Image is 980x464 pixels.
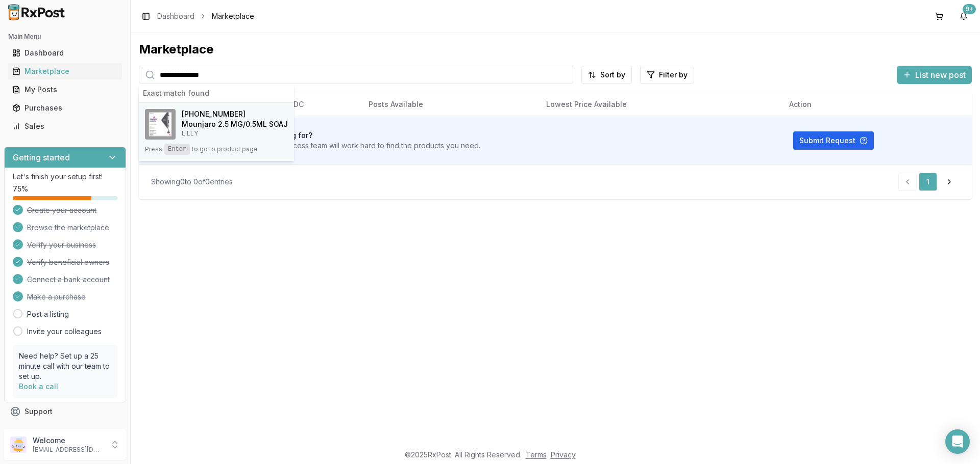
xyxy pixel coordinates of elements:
[24,425,59,435] span: Feedback
[12,66,118,76] div: Marketplace
[27,275,110,285] span: Connect a bank account
[12,85,118,95] div: My Posts
[4,402,126,421] button: Support
[12,103,118,113] div: Purchases
[139,84,294,103] div: Exact match found
[600,70,625,80] span: Sort by
[551,450,576,459] a: Privacy
[4,118,126,134] button: Sales
[12,121,118,131] div: Sales
[8,33,122,41] h2: Main Menu
[188,141,480,151] p: Let us know! Our pharmacy success team will work hard to find the products you need.
[8,117,122,135] a: Sales
[4,421,126,439] button: Feedback
[581,66,632,84] button: Sort by
[27,309,69,319] a: Post a listing
[793,131,874,150] button: Submit Request
[27,326,102,337] a: Invite your colleagues
[640,66,694,84] button: Filter by
[157,11,254,21] nav: breadcrumb
[27,257,109,267] span: Verify beneficial owners
[280,92,360,117] th: NDC
[27,292,86,302] span: Make a purchase
[4,4,69,20] img: RxPost Logo
[19,351,111,381] p: Need help? Set up a 25 minute call with our team to set up.
[182,129,288,138] p: LILLY
[151,177,233,187] div: Showing 0 to 0 of 0 entries
[33,435,104,446] p: Welcome
[157,11,194,21] a: Dashboard
[8,80,122,99] a: My Posts
[13,184,28,194] span: 75 %
[526,450,547,459] a: Terms
[4,81,126,98] button: My Posts
[139,41,972,58] div: Marketplace
[919,173,937,191] a: 1
[4,100,126,116] button: Purchases
[360,92,538,117] th: Posts Available
[33,446,104,454] p: [EMAIL_ADDRESS][DOMAIN_NAME]
[164,144,190,155] kbd: Enter
[781,92,972,117] th: Action
[8,44,122,62] a: Dashboard
[182,109,246,119] span: [PHONE_NUMBER]
[4,63,126,79] button: Marketplace
[139,103,294,161] button: Mounjaro 2.5 MG/0.5ML SOAJ[PHONE_NUMBER]Mounjaro 2.5 MG/0.5ML SOAJLILLYPressEnterto go to product...
[145,145,162,153] span: Press
[27,223,109,233] span: Browse the marketplace
[939,173,960,191] a: Go to next page
[898,173,960,191] nav: pagination
[27,240,96,250] span: Verify your business
[955,8,972,24] button: 9+
[13,172,117,182] p: Let's finish your setup first!
[192,145,258,153] span: to go to product page
[897,66,972,84] button: List new post
[945,429,970,454] div: Open Intercom Messenger
[182,119,288,129] h4: Mounjaro 2.5 MG/0.5ML SOAJ
[915,69,966,81] span: List new post
[19,382,58,391] a: Book a call
[963,4,976,14] div: 9+
[188,130,480,141] h3: Can't find what you're looking for?
[4,45,126,61] button: Dashboard
[212,11,254,21] span: Marketplace
[8,99,122,117] a: Purchases
[145,109,176,140] img: Mounjaro 2.5 MG/0.5ML SOAJ
[659,70,688,80] span: Filter by
[897,71,972,81] a: List new post
[8,62,122,80] a: Marketplace
[27,205,96,215] span: Create your account
[12,48,118,58] div: Dashboard
[10,436,27,453] img: User avatar
[538,92,781,117] th: Lowest Price Available
[13,151,70,163] h3: Getting started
